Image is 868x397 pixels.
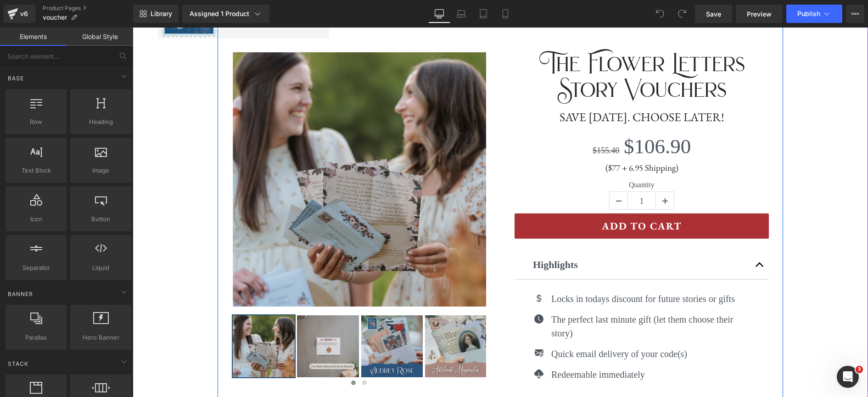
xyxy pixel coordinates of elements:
span: Icon [8,214,64,224]
img: The Flower Letters Story Voucher ($99.95+6.95 Shipping) [164,288,226,350]
span: Hero Banner [73,333,129,342]
div: To enrich screen reader interactions, please activate Accessibility in Grammarly extension settings [403,369,616,397]
span: $155.40 [460,118,487,128]
a: Preview [736,5,783,23]
strong: Highlights [400,231,445,243]
span: Parallax [8,333,64,342]
button: More [846,5,864,23]
p: The perfect last minute gift (let them choose their story) [419,285,622,313]
span: Save [706,9,721,19]
p: Codes will be delivered within 1 business day. Weekend purchases will be delivered by [DATE]. [403,369,616,397]
span: Library [151,10,172,18]
div: To enrich screen reader interactions, please activate Accessibility in Grammarly extension settings [382,24,636,75]
p: Story Vouchers [382,50,636,75]
a: New Library [133,5,179,23]
span: Image [73,166,129,175]
a: Laptop [450,5,472,23]
span: Row [8,117,64,127]
button: Undo [651,5,669,23]
a: Mobile [494,5,516,23]
span: Preview [747,9,772,19]
span: Base [7,74,25,83]
a: Tablet [472,5,494,23]
p: The Flower Letters [382,24,636,50]
span: Heading [73,117,129,127]
span: Separator [8,263,64,273]
div: To enrich screen reader interactions, please activate Accessibility in Grammarly extension settings [382,135,636,146]
a: Desktop [428,5,450,23]
span: Stack [7,359,29,368]
div: v6 [18,8,30,20]
p: Locks in todays discount for future stories or gifts [419,264,622,278]
h1: ($77 + 6.95 Shipping) [382,135,636,146]
button: Publish [786,5,842,23]
span: Publish [797,10,820,17]
span: Add To Cart [469,192,549,205]
span: Text Block [8,166,64,175]
button: Add To Cart [382,186,636,211]
button: Redo [673,5,691,23]
span: Banner [7,290,34,298]
div: Assigned 1 Product [190,9,262,18]
img: The Flower Letters Story Voucher ($99.95+6.95 Shipping) [100,288,162,350]
span: $106.90 [491,107,558,130]
p: Redeemable immediately [419,340,622,354]
img: The Flower Letters Story Voucher ($99.95+6.95 Shipping) [292,288,354,350]
a: Global Style [67,28,133,46]
span: 3 [856,366,863,373]
img: The Flower Letters Story Voucher ($99.95+6.95 Shipping) [229,288,291,350]
h1: SAVE [DATE]. CHOOSE LATER! [382,83,636,97]
img: The Flower Letters Story Voucher ($99.95+6.95 Shipping) [100,25,354,279]
a: v6 [4,5,35,23]
iframe: Intercom live chat [837,366,859,388]
p: Quick email delivery of your code(s) [419,319,622,333]
span: voucher [43,14,67,21]
div: To enrich screen reader interactions, please activate Accessibility in Grammarly extension settings [382,82,636,97]
span: Liquid [73,263,129,273]
span: Button [73,214,129,224]
label: Quantity [382,153,636,164]
a: Product Pages [43,5,133,12]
